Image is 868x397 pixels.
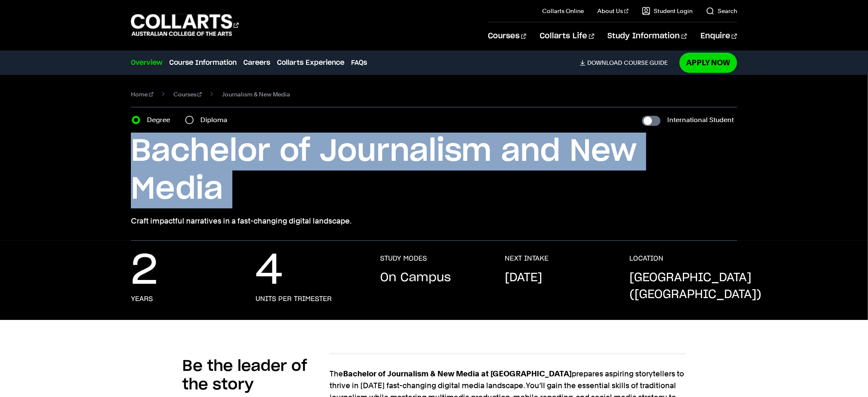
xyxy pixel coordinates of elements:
[131,254,158,288] p: 2
[597,7,628,15] a: About Us
[642,7,692,15] a: Student Login
[505,269,542,286] p: [DATE]
[131,133,737,208] h1: Bachelor of Journalism and New Media
[173,88,202,100] a: Courses
[608,22,687,50] a: Study Information
[580,59,674,67] a: DownloadCourse Guide
[700,22,737,50] a: Enquire
[343,369,572,378] strong: Bachelor of Journalism & New Media at [GEOGRAPHIC_DATA]
[679,53,737,72] a: Apply Now
[380,269,451,286] p: On Campus
[131,13,239,37] div: Go to homepage
[706,7,737,15] a: Search
[542,7,584,15] a: Collarts Online
[200,114,232,126] label: Diploma
[505,254,548,263] h3: NEXT INTAKE
[488,22,526,50] a: Courses
[256,254,283,288] p: 4
[277,58,344,68] a: Collarts Experience
[667,114,734,126] label: International Student
[131,295,153,303] h3: years
[351,58,367,68] a: FAQs
[380,254,427,263] h3: STUDY MODES
[131,215,737,227] p: Craft impactful narratives in a fast-changing digital landscape.
[587,59,622,67] span: Download
[222,88,290,100] span: Journalism & New Media
[243,58,270,68] a: Careers
[540,22,594,50] a: Collarts Life
[147,114,175,126] label: Degree
[169,58,237,68] a: Course Information
[629,254,663,263] h3: LOCATION
[256,295,332,303] h3: units per trimester
[629,269,761,303] p: [GEOGRAPHIC_DATA] ([GEOGRAPHIC_DATA])
[131,88,153,100] a: Home
[131,58,162,68] a: Overview
[182,357,330,394] h2: Be the leader of the story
